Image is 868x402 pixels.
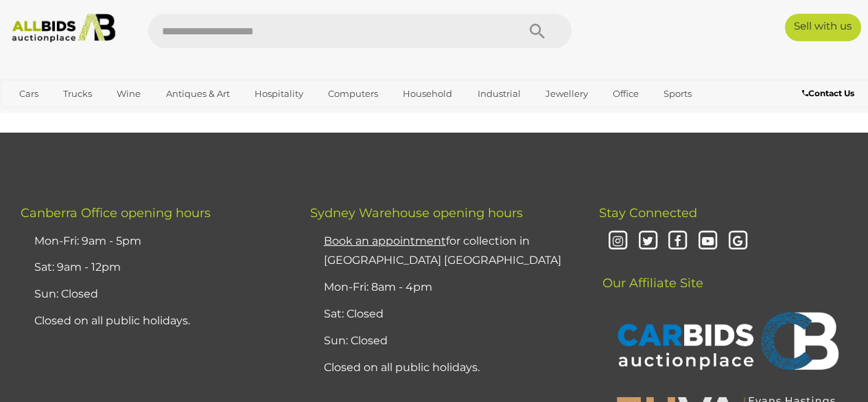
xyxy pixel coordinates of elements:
[609,298,843,388] img: CARBIDS Auctionplace
[31,254,276,281] li: Sat: 9am - 12pm
[320,274,565,301] li: Mon-Fri: 8am - 4pm
[604,82,648,105] a: Office
[320,355,565,381] li: Closed on all public holidays.
[469,82,530,105] a: Industrial
[10,82,47,105] a: Cars
[636,230,660,254] i: Twitter
[21,205,211,221] span: Canberra Office opening hours
[319,82,387,105] a: Computers
[324,234,561,267] a: Book an appointmentfor collection in [GEOGRAPHIC_DATA] [GEOGRAPHIC_DATA]
[666,230,690,254] i: Facebook
[802,88,854,98] b: Contact Us
[802,86,858,101] a: Contact Us
[696,230,720,254] i: Youtube
[503,14,572,48] button: Search
[10,105,126,128] a: [GEOGRAPHIC_DATA]
[606,230,630,254] i: Instagram
[54,82,101,105] a: Trucks
[537,82,597,105] a: Jewellery
[394,82,461,105] a: Household
[31,308,276,335] li: Closed on all public holidays.
[726,230,750,254] i: Google
[310,205,523,221] span: Sydney Warehouse opening hours
[785,14,861,41] a: Sell with us
[324,234,446,247] u: Book an appointment
[31,228,276,255] li: Mon-Fri: 9am - 5pm
[599,255,703,291] span: Our Affiliate Site
[599,205,697,221] span: Stay Connected
[246,82,312,105] a: Hospitality
[320,328,565,355] li: Sun: Closed
[108,82,150,105] a: Wine
[31,281,276,308] li: Sun: Closed
[655,82,701,105] a: Sports
[320,301,565,328] li: Sat: Closed
[6,14,121,43] img: Allbids.com.au
[157,82,239,105] a: Antiques & Art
